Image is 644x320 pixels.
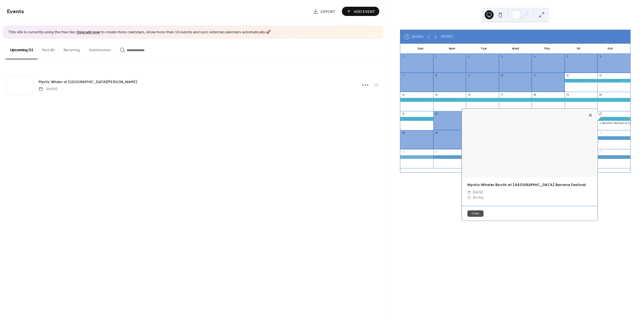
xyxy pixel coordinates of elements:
button: Submissions [84,39,115,59]
div: Mystic Whaler at Santa Barbara Harbor [565,79,630,83]
div: Sun [405,44,436,54]
div: 15 [435,93,438,97]
div: 20 [599,93,602,97]
div: 21 [402,112,405,116]
div: 4 [533,55,536,58]
div: Mystic Whaler Booth at Port of Hueneme Banana Festival [597,117,630,121]
div: 5 [402,150,405,154]
div: 29 [435,131,438,135]
span: Export [321,9,335,15]
button: Close [467,210,484,217]
div: 1 [435,55,438,58]
span: Events [7,6,24,17]
div: 14 [402,93,405,97]
div: 9 [467,74,471,77]
div: 11 [533,74,536,77]
div: Tue [468,44,499,54]
div: 17 [500,93,504,97]
div: 8 [435,74,438,77]
div: 7 [402,74,405,77]
div: 2 [467,55,471,58]
div: 6 [599,55,602,58]
div: 12 [566,74,569,77]
div: 18 [533,93,536,97]
button: Recurring [59,39,84,59]
div: Banana Festival at Port of Hueneme [597,121,630,125]
div: 10 [500,74,504,77]
div: 31 [402,55,405,58]
a: Mystic Whaler at [GEOGRAPHIC_DATA][PERSON_NAME] [39,79,137,85]
div: 16 [467,93,471,97]
div: ​ [467,190,471,195]
div: [DATE] [441,34,453,39]
div: Mystic Whaler Booth at [GEOGRAPHIC_DATA] Banana Festival [462,182,598,187]
span: Add Event [354,9,375,15]
span: [DATE] [473,190,483,195]
button: Add Event [342,7,379,16]
div: 28 [402,131,405,135]
button: Past (8) [37,39,59,59]
a: Export [309,7,340,16]
div: Mon [436,44,468,54]
span: Mystic Whaler at [GEOGRAPHIC_DATA][PERSON_NAME] [39,79,137,85]
button: Upcoming (1) [6,39,37,59]
div: 5 [566,55,569,58]
span: [DATE] [39,86,57,91]
div: 19 [566,93,569,97]
a: Upgrade now [77,29,100,36]
div: Fri [563,44,594,54]
div: 6 [435,150,438,154]
span: This site is currently using the free tier. to create more calendars, show more than 10 events an... [8,30,271,35]
div: ​ [467,195,471,200]
div: Mystic Whaler at Santa Barbara Harbor [400,98,630,102]
div: Mystic Whaler at Santa Barbara Harbor [400,117,433,121]
div: Thu [531,44,563,54]
button: 2[DATE] [403,33,425,40]
span: All day [473,195,484,200]
div: 22 [435,112,438,116]
div: Wed [499,44,531,54]
div: 13 [599,74,602,77]
div: Mystic Whaler at Santa Barbara harbor [400,155,630,159]
div: 3 [500,55,504,58]
div: Sat [594,44,626,54]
